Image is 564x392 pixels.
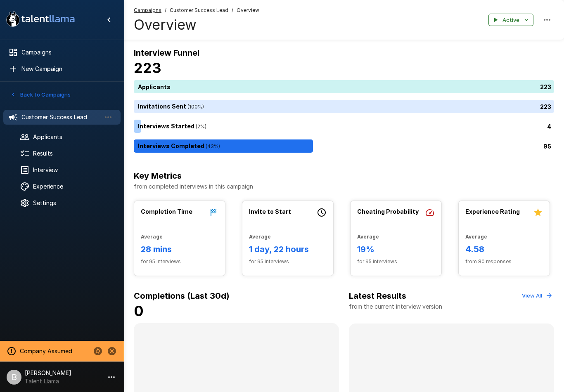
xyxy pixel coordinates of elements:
[141,243,218,256] h6: 28 mins
[134,171,182,181] b: Key Metrics
[357,243,435,256] h6: 19%
[543,142,551,151] p: 95
[170,6,228,14] span: Customer Success Lead
[134,59,161,76] b: 223
[547,122,551,131] p: 4
[357,234,379,240] b: Average
[134,7,161,13] u: Campaigns
[141,208,192,215] b: Completion Time
[134,291,230,301] b: Completions (Last 30d)
[141,257,218,266] span: for 95 interviews
[134,302,144,319] b: 0
[349,291,406,301] b: Latest Results
[357,208,419,215] b: Cheating Probability
[249,257,327,266] span: for 95 interviews
[488,14,533,26] button: Active
[134,182,554,191] p: from completed interviews in this campaign
[540,83,551,91] p: 223
[349,302,442,311] p: from the current interview version
[134,48,199,58] b: Interview Funnel
[465,208,520,215] b: Experience Rating
[249,234,271,240] b: Average
[520,289,554,302] button: View All
[465,234,487,240] b: Average
[249,243,327,256] h6: 1 day, 22 hours
[249,208,291,215] b: Invite to Start
[237,6,259,14] span: Overview
[141,234,163,240] b: Average
[232,6,233,14] span: /
[540,102,551,111] p: 223
[165,6,166,14] span: /
[134,16,259,33] h4: Overview
[465,257,543,266] span: from 80 responses
[357,257,435,266] span: for 95 interviews
[465,243,543,256] h6: 4.58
